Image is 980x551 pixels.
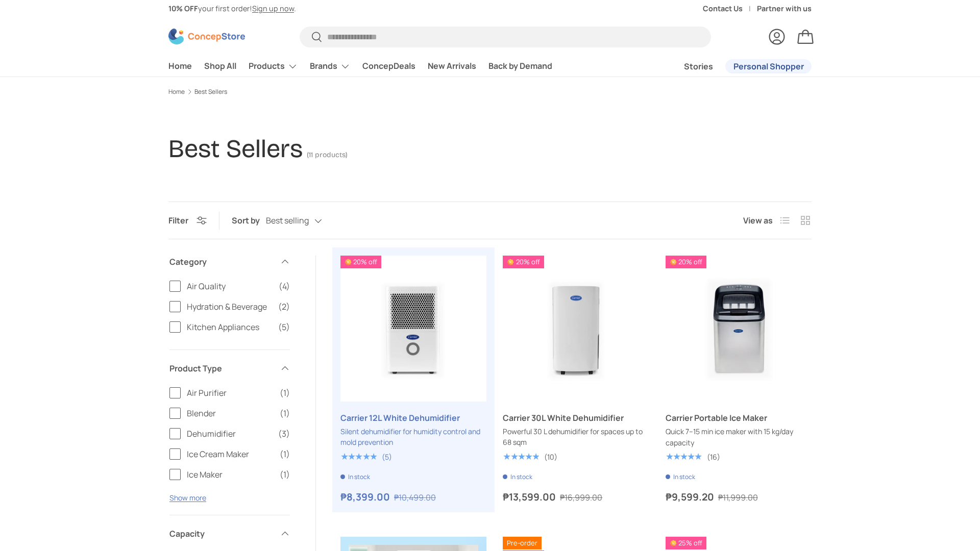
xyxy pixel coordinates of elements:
span: (2) [278,300,290,313]
a: Personal Shopper [725,59,812,73]
button: Show more [169,493,206,503]
span: (11 products) [307,151,348,159]
span: (1) [280,387,290,399]
summary: Category [169,243,290,280]
span: (5) [278,321,290,333]
summary: Brands [304,56,356,77]
a: Home [168,89,185,95]
span: Hydration & Beverage [187,300,272,313]
a: Products [249,56,298,77]
span: Pre-order [503,537,542,549]
a: ConcepDeals [362,56,415,76]
nav: Secondary [659,56,812,77]
a: Carrier 12L White Dehumidifier [340,256,486,402]
img: carrier-dehumidifier-12-liter-full-view-concepstore [340,256,486,402]
a: Contact Us [703,3,757,14]
label: Sort by [232,214,266,227]
span: 25% off [666,537,706,549]
img: carrier-dehumidifier-30-liter-full-view-concepstore [503,256,649,402]
span: Product Type [169,362,274,374]
span: 20% off [666,256,706,268]
a: Carrier Portable Ice Maker [666,412,767,423]
a: Partner with us [757,3,812,14]
nav: Breadcrumbs [168,87,812,96]
span: 20% off [503,256,544,268]
button: Best selling [266,212,342,230]
a: Sign up now [252,4,294,13]
span: Ice Maker [187,468,274,481]
summary: Products [242,56,304,77]
span: Blender [187,407,274,419]
a: Best Sellers [194,89,227,95]
a: Carrier 12L White Dehumidifier [340,412,460,423]
span: View as [743,214,773,227]
a: Home [168,56,192,76]
span: (1) [280,407,290,419]
a: Carrier 30L White Dehumidifier [503,256,649,402]
span: (1) [280,448,290,460]
span: (3) [278,428,290,440]
summary: Product Type [169,350,290,387]
a: Shop All [204,56,236,76]
button: Filter [168,215,207,226]
nav: Primary [168,56,552,77]
img: carrier-ice-maker-full-view-concepstore [666,256,812,402]
a: Carrier 30L White Dehumidifier [503,412,624,423]
h1: Best Sellers [168,134,303,164]
strong: 10% OFF [168,4,198,13]
span: Personal Shopper [733,62,804,70]
a: Stories [684,57,713,77]
span: 20% off [340,256,381,268]
span: Filter [168,215,188,226]
span: Best selling [266,216,309,226]
a: Back by Demand [488,56,552,76]
span: Dehumidifier [187,428,272,440]
span: (4) [279,280,290,292]
p: your first order! . [168,3,296,14]
a: New Arrivals [428,56,476,76]
span: (1) [280,468,290,481]
span: Kitchen Appliances [187,321,272,333]
a: Carrier Portable Ice Maker [666,256,812,402]
span: Ice Cream Maker [187,448,274,460]
span: Air Quality [187,280,273,292]
a: Brands [310,56,350,77]
span: Air Purifier [187,387,274,399]
span: Category [169,256,274,268]
span: Capacity [169,528,274,540]
img: ConcepStore [168,29,245,44]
